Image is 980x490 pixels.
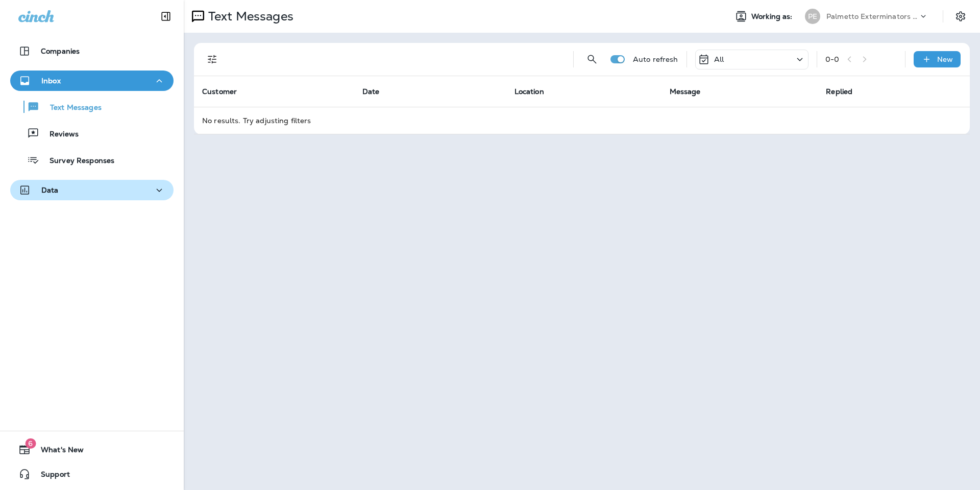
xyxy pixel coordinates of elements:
[805,9,820,24] div: PE
[514,87,544,96] span: Location
[10,123,174,144] button: Reviews
[41,186,59,194] p: Data
[362,87,380,96] span: Date
[41,47,80,55] p: Companies
[826,12,918,20] p: Palmetto Exterminators LLC
[202,87,237,96] span: Customer
[204,9,293,24] p: Text Messages
[10,71,174,91] button: Inbox
[633,55,678,63] p: Auto refresh
[10,439,174,460] button: 6What's New
[670,87,701,96] span: Message
[714,55,724,63] p: All
[152,6,180,27] button: Collapse Sidebar
[751,12,795,21] span: Working as:
[39,156,114,166] p: Survey Responses
[10,96,174,118] button: Text Messages
[951,7,970,26] button: Settings
[31,446,84,458] span: What's New
[10,464,174,484] button: Support
[202,49,223,69] button: Filters
[582,49,602,69] button: Search Messages
[826,87,852,96] span: Replied
[41,77,61,85] p: Inbox
[40,103,102,113] p: Text Messages
[10,149,174,171] button: Survey Responses
[25,438,36,449] span: 6
[10,180,174,200] button: Data
[194,107,970,134] td: No results. Try adjusting filters
[39,130,79,139] p: Reviews
[825,55,839,63] div: 0 - 0
[10,41,174,61] button: Companies
[937,55,953,63] p: New
[31,470,70,482] span: Support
